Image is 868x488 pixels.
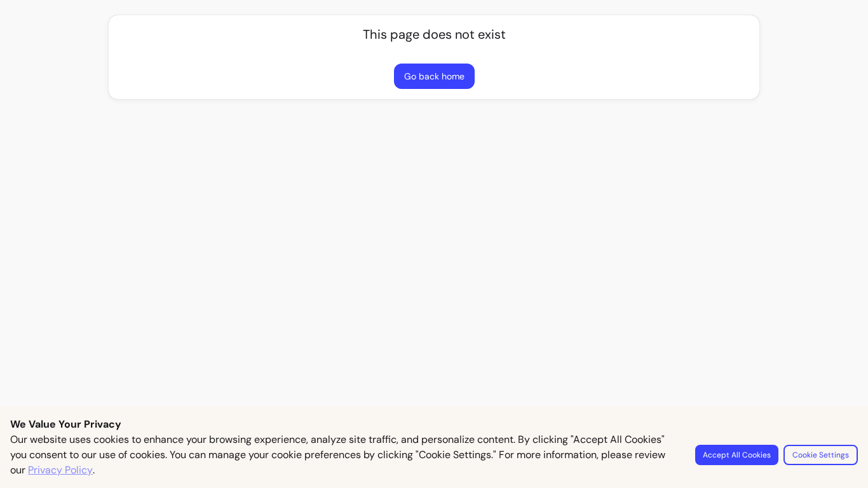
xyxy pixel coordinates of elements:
[363,25,506,43] p: This page does not exist
[10,417,858,432] p: We Value Your Privacy
[10,432,680,478] p: Our website uses cookies to enhance your browsing experience, analyze site traffic, and personali...
[394,64,475,89] button: Go back home
[28,463,93,478] a: Privacy Policy
[783,445,858,465] button: Cookie Settings
[695,445,778,465] button: Accept All Cookies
